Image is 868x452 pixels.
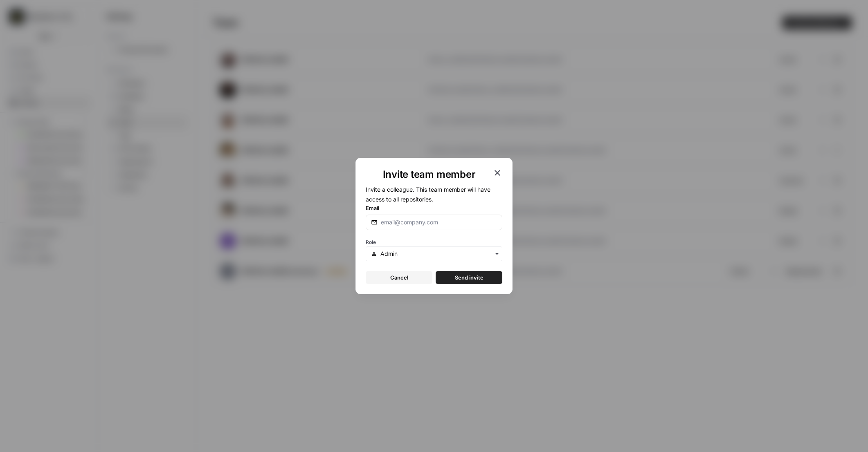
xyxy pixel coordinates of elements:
span: Invite a colleague. This team member will have access to all repositories. [366,186,490,203]
input: Admin [380,250,497,258]
input: email@company.com [381,218,494,226]
label: Email [366,204,502,212]
h1: Invite team member [366,168,492,181]
span: Cancel [390,273,408,282]
span: Role [366,239,376,245]
button: Cancel [366,271,432,284]
button: Send invite [436,271,502,284]
span: Send invite [455,273,483,282]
